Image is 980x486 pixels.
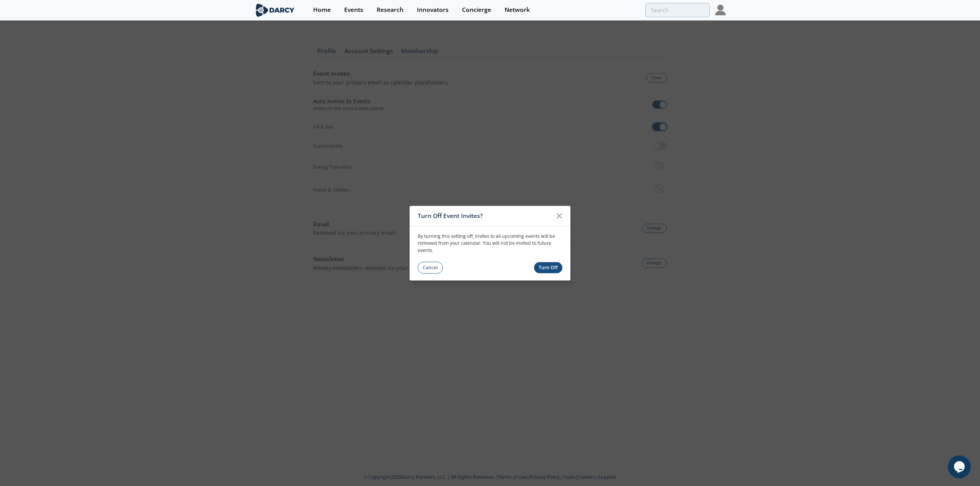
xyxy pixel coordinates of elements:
div: Concierge [462,7,491,13]
iframe: chat widget [948,455,972,478]
div: Research [377,7,403,13]
div: Turn Off Event Invites? [418,208,552,223]
p: By turning this setting off, invites to all upcoming events will be removed from your calendar. Y... [418,233,562,254]
div: Innovators [417,7,449,13]
div: Events [344,7,363,13]
div: Network [505,7,530,13]
div: Home [313,7,331,13]
input: Advanced Search [645,3,710,17]
img: Profile [715,5,726,15]
button: Turn Off [534,262,563,273]
button: Cancel [418,262,443,274]
img: logo-wide.svg [254,3,296,17]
